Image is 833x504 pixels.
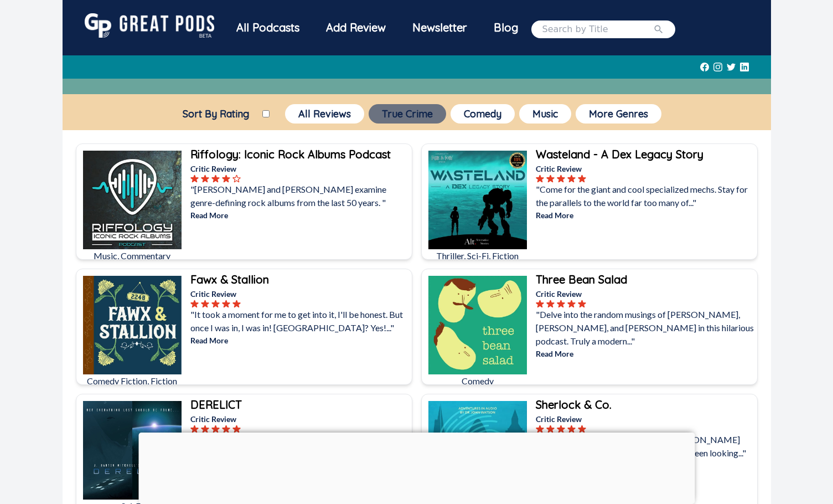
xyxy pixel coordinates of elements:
p: Critic Review [190,288,410,300]
p: Read More [190,209,410,221]
img: GreatPods [85,13,214,38]
a: Three Bean SaladComedyThree Bean SaladCritic Review"Delve into the random musings of [PERSON_NAME... [421,269,758,385]
b: DERELICT [190,398,242,412]
a: True Crime [366,102,448,126]
a: Newsletter [399,13,480,45]
button: True Crime [369,104,446,124]
img: Sherlock & Co. [428,401,527,500]
img: Riffology: Iconic Rock Albums Podcast [83,151,182,249]
p: "[PERSON_NAME] and [PERSON_NAME] examine genre-defining rock albums from the last 50 years. " [190,183,410,209]
b: Riffology: Iconic Rock Albums Podcast [190,147,391,161]
p: Critic Review [190,413,410,425]
p: "Delve into the random musings of [PERSON_NAME], [PERSON_NAME], and [PERSON_NAME] in this hilario... [536,308,755,348]
input: Search by Title [542,23,653,36]
p: Critic Review [536,288,755,300]
p: Thriller, Sci-Fi, Fiction [428,249,527,263]
button: Comedy [451,104,515,124]
b: Fawx & Stallion [190,272,269,286]
p: Read More [536,348,755,359]
button: All Reviews [285,104,364,124]
a: Fawx & StallionComedy Fiction, FictionFawx & StallionCritic Review"It took a moment for me to get... [76,269,412,385]
a: All Podcasts [223,13,313,45]
p: Critic Review [536,413,755,425]
img: Wasteland - A Dex Legacy Story [428,151,527,249]
b: Sherlock & Co. [536,398,612,412]
p: Critic Review [536,163,755,174]
div: All Podcasts [223,13,313,42]
button: Music [519,104,571,124]
p: Read More [190,335,410,346]
button: More Genres [576,104,661,124]
a: Blog [480,13,531,42]
a: Riffology: Iconic Rock Albums PodcastMusic, CommentaryRiffology: Iconic Rock Albums PodcastCritic... [76,143,412,260]
div: Newsletter [399,13,480,42]
label: Sort By Rating [169,107,262,120]
a: Comedy [448,102,517,126]
p: Music, Commentary [83,249,182,263]
a: Music [517,102,573,126]
p: Comedy [428,374,527,388]
iframe: Advertisement [138,433,695,501]
p: Critic Review [190,163,410,174]
a: All Reviews [283,102,366,126]
a: Wasteland - A Dex Legacy StoryThriller, Sci-Fi, FictionWasteland - A Dex Legacy StoryCritic Revie... [421,143,758,260]
a: Add Review [313,13,399,42]
img: Three Bean Salad [428,276,527,374]
p: Comedy Fiction, Fiction [83,374,182,388]
p: Read More [536,209,755,221]
b: Wasteland - A Dex Legacy Story [536,147,703,161]
b: Three Bean Salad [536,272,627,286]
p: "It took a moment for me to get into it, I'll be honest. But once I was in, I was in! [GEOGRAPHIC... [190,308,410,335]
img: Fawx & Stallion [83,276,182,374]
p: "Come for the giant and cool specialized mechs. Stay for the parallels to the world far too many ... [536,183,755,209]
img: DERELICT [83,401,182,500]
